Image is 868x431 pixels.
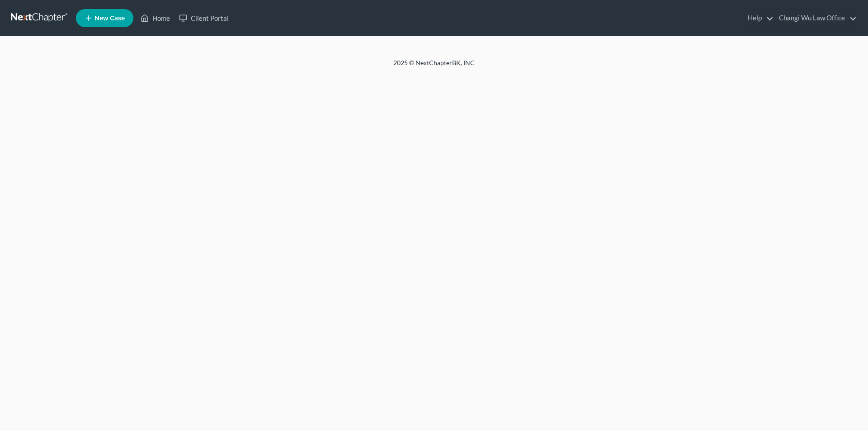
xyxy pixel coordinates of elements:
[743,10,774,26] a: Help
[176,58,692,75] div: 2025 © NextChapterBK, INC
[175,10,233,26] a: Client Portal
[136,10,175,26] a: Home
[76,9,133,27] new-legal-case-button: New Case
[774,10,857,26] a: Changi Wu Law Office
